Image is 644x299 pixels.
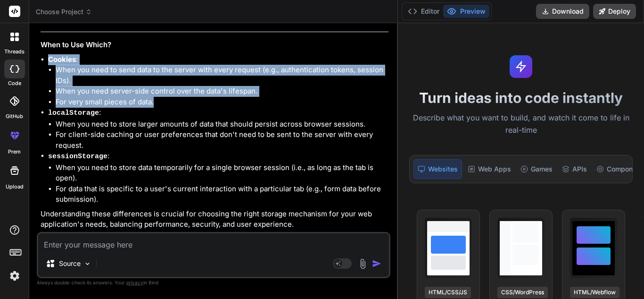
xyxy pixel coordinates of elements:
img: Pick Models [83,260,91,268]
button: Download [536,4,589,19]
strong: Cookies [48,55,76,64]
button: Deploy [593,4,636,19]
p: Source [59,259,81,268]
li: : [48,151,388,205]
h1: Turn ideas into code instantly [404,89,638,106]
button: Editor [404,5,443,18]
label: Upload [6,183,24,191]
li: When you need to store data temporarily for a single browser session (i.e., as long as the tab is... [56,162,388,184]
span: privacy [126,280,143,285]
div: Games [517,159,556,179]
button: Preview [443,5,489,18]
p: Understanding these differences is crucial for choosing the right storage mechanism for your web ... [41,209,388,230]
code: sessionStorage [48,153,107,161]
img: attachment [357,258,368,269]
span: Choose Project [36,7,92,17]
img: settings [7,268,23,284]
div: Websites [413,159,462,179]
label: GitHub [6,112,23,120]
li: For data that is specific to a user's current interaction with a particular tab (e.g., form data ... [56,184,388,205]
div: APIs [558,159,591,179]
li: For very small pieces of data. [56,97,388,108]
label: prem [8,148,21,156]
label: code [8,79,21,87]
li: When you need to send data to the server with every request (e.g., authentication tokens, session... [56,65,388,86]
li: When you need server-side control over the data's lifespan. [56,86,388,97]
div: Web Apps [464,159,515,179]
div: HTML/CSS/JS [425,287,471,298]
img: icon [372,259,381,268]
li: : [48,54,388,108]
p: Always double-check its answers. Your in Bind [37,278,390,287]
p: Describe what you want to build, and watch it come to life in real-time [404,112,638,136]
label: threads [4,48,25,56]
li: : [48,107,388,151]
h3: When to Use Which? [41,40,388,51]
li: For client-side caching or user preferences that don't need to be sent to the server with every r... [56,129,388,151]
code: localStorage [48,109,99,117]
li: When you need to store larger amounts of data that should persist across browser sessions. [56,119,388,130]
div: CSS/WordPress [497,287,548,298]
div: HTML/Webflow [570,287,619,298]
